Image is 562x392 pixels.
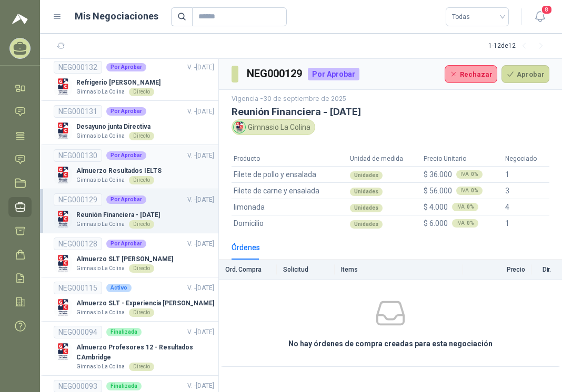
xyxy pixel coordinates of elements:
[232,106,549,117] h3: Reunión Financiera - [DATE]
[232,119,315,135] div: Gimnasio La Colina
[424,201,448,213] span: $ 4.000
[54,166,72,184] img: Company Logo
[452,203,478,211] div: IVA
[219,260,277,280] th: Ord. Compra
[187,108,214,115] span: V. - [DATE]
[54,105,102,118] div: NEG000131
[129,176,154,184] div: Directo
[452,219,478,228] div: IVA
[232,152,348,166] th: Producto
[187,152,214,159] span: V. - [DATE]
[106,63,146,71] div: Por Aprobar
[54,122,72,140] img: Company Logo
[187,64,214,71] span: V. - [DATE]
[424,218,448,229] span: $ 6.000
[463,260,531,280] th: Precio
[348,152,422,166] th: Unidad de medida
[54,326,214,371] a: NEG000094FinalizadaV. -[DATE] Company LogoAlmuerzo Profesores 12 - Resultados CAmbridgeGimnasio L...
[277,260,335,280] th: Solicitud
[350,204,383,212] div: Unidades
[75,9,158,24] h1: Mis Negociaciones
[501,65,549,83] button: Aprobar
[350,171,383,180] div: Unidades
[54,78,72,96] img: Company Logo
[54,193,214,229] a: NEG000129Por AprobarV. -[DATE] Company LogoReunión Financiera - [DATE]Gimnasio La ColinaDirecto
[54,343,72,361] img: Company Logo
[106,284,132,292] div: Activo
[503,166,549,182] td: 1
[541,5,553,15] span: 8
[234,218,264,229] span: Domicilio
[129,132,154,140] div: Directo
[445,65,497,83] button: Rechazar
[456,187,483,195] div: IVA
[187,382,214,389] span: V. - [DATE]
[76,343,214,363] p: Almuerzo Profesores 12 - Resultados CAmbridge
[76,166,162,176] p: Almuerzo Resultados IELTS
[54,298,72,317] img: Company Logo
[54,149,214,184] a: NEG000130Por AprobarV. -[DATE] Company LogoAlmuerzo Resultados IELTSGimnasio La ColinaDirecto
[247,66,304,82] h3: NEG000129
[106,107,146,116] div: Por Aprobar
[76,78,160,88] p: Refrigerio [PERSON_NAME]
[467,221,474,226] b: 0 %
[350,188,383,196] div: Unidades
[452,9,503,25] span: Todas
[187,240,214,247] span: V. - [DATE]
[234,201,265,213] span: limonada
[129,308,154,317] div: Directo
[54,149,102,162] div: NEG000130
[531,260,562,280] th: Dir.
[54,282,214,317] a: NEG000115ActivoV. -[DATE] Company LogoAlmuerzo SLT - Experiencia [PERSON_NAME]Gimnasio La ColinaD...
[76,122,154,132] p: Desayuno junta Directiva
[335,260,463,280] th: Items
[471,172,478,177] b: 0 %
[106,328,142,336] div: Finalizada
[54,326,102,338] div: NEG000094
[234,121,245,133] img: Company Logo
[54,210,72,229] img: Company Logo
[350,220,383,229] div: Unidades
[503,182,549,199] td: 3
[129,363,154,371] div: Directo
[129,264,154,273] div: Directo
[76,298,214,308] p: Almuerzo SLT - Experiencia [PERSON_NAME]
[54,238,214,273] a: NEG000128Por AprobarV. -[DATE] Company LogoAlmuerzo SLT [PERSON_NAME]Gimnasio La ColinaDirecto
[76,363,125,371] p: Gimnasio La Colina
[456,170,483,179] div: IVA
[54,61,102,74] div: NEG000132
[467,204,474,210] b: 0 %
[424,169,452,180] span: $ 36.000
[471,188,478,193] b: 0 %
[76,88,125,96] p: Gimnasio La Colina
[106,240,146,248] div: Por Aprobar
[288,338,493,349] h3: No hay órdenes de compra creadas para esta negociación
[76,176,125,184] p: Gimnasio La Colina
[187,328,214,336] span: V. - [DATE]
[232,94,549,104] p: Vigencia - 30 de septiembre de 2025
[424,185,452,197] span: $ 56.000
[308,68,359,80] div: Por Aprobar
[76,220,125,229] p: Gimnasio La Colina
[54,238,102,250] div: NEG000128
[54,61,214,96] a: NEG000132Por AprobarV. -[DATE] Company LogoRefrigerio [PERSON_NAME]Gimnasio La ColinaDirecto
[76,210,160,220] p: Reunión Financiera - [DATE]
[76,264,125,273] p: Gimnasio La Colina
[129,88,154,96] div: Directo
[530,7,549,26] button: 8
[503,152,549,166] th: Negociado
[129,220,154,229] div: Directo
[54,254,72,273] img: Company Logo
[421,152,503,166] th: Precio Unitario
[54,282,102,294] div: NEG000115
[76,254,173,264] p: Almuerzo SLT [PERSON_NAME]
[187,284,214,292] span: V. - [DATE]
[106,382,142,390] div: Finalizada
[54,193,102,206] div: NEG000129
[232,242,260,253] div: Órdenes
[106,195,146,204] div: Por Aprobar
[106,151,146,160] div: Por Aprobar
[234,185,319,197] span: Filete de carne y ensalada
[503,215,549,231] td: 1
[187,196,214,203] span: V. - [DATE]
